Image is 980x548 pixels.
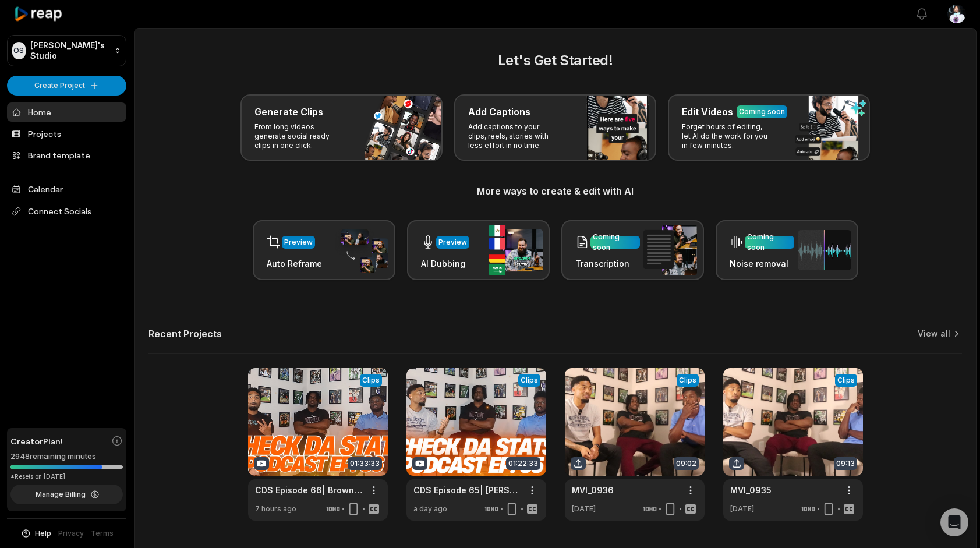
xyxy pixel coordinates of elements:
[468,105,530,119] h3: Add Captions
[682,105,733,119] h3: Edit Videos
[593,232,638,253] div: Coming soon
[682,122,772,150] p: Forget hours of editing, let AI do the work for you in few minutes.
[572,484,614,496] a: MVI_0936
[10,435,63,447] span: Creator Plan!
[747,232,792,253] div: Coming soon
[58,528,84,539] a: Privacy
[918,328,950,340] a: View all
[575,257,640,270] h3: Transcription
[284,237,313,248] div: Preview
[20,528,51,539] button: Help
[7,124,126,143] a: Projects
[335,228,388,273] img: auto_reframe.png
[940,508,968,536] div: Open Intercom Messenger
[148,328,222,340] h2: Recent Projects
[7,76,126,96] button: Create Project
[798,230,851,270] img: noise_removal.png
[30,40,109,61] p: [PERSON_NAME]'s Studio
[730,257,794,270] h3: Noise removal
[739,107,785,117] div: Coming soon
[148,184,962,198] h3: More ways to create & edit with AI
[254,122,345,150] p: From long videos generate social ready clips in one click.
[12,42,26,59] div: OS
[7,146,126,165] a: Brand template
[267,257,322,270] h3: Auto Reframe
[35,528,51,539] span: Help
[255,484,362,496] a: CDS Episode 66| Browns' Finalized QB Depth Chart| NFL Division Predictions| CDS NFL Award Winners|
[91,528,114,539] a: Terms
[7,179,126,199] a: Calendar
[730,484,772,496] a: MVI_0935
[7,102,126,122] a: Home
[468,122,558,150] p: Add captions to your clips, reels, stories with less effort in no time.
[10,485,123,504] button: Manage Billing
[421,257,469,270] h3: AI Dubbing
[254,105,323,119] h3: Generate Clips
[10,451,123,462] div: 2948 remaining minutes
[489,225,543,275] img: ai_dubbing.png
[7,201,126,222] span: Connect Socials
[148,50,962,71] h2: Let's Get Started!
[438,237,467,248] div: Preview
[10,472,123,481] div: *Resets on [DATE]
[643,225,697,275] img: transcription.png
[413,484,521,496] a: CDS Episode 65| [PERSON_NAME] Benched| [PERSON_NAME] Trade Destinations| NFL Over/Under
